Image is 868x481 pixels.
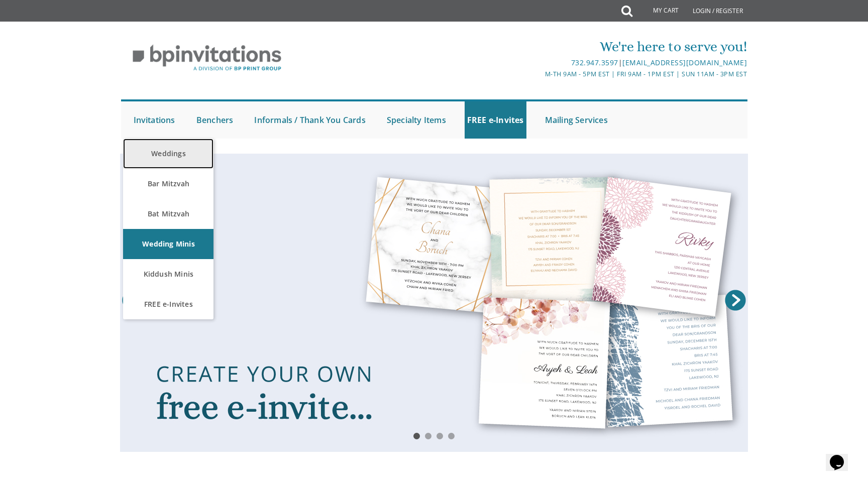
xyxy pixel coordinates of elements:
a: Weddings [123,139,213,169]
iframe: chat widget [826,441,858,471]
a: Specialty Items [384,101,449,139]
a: Informals / Thank You Cards [252,101,368,139]
a: Wedding Minis [123,229,213,259]
a: Invitations [131,101,178,139]
a: Mailing Services [542,101,610,139]
a: Bar Mitzvah [123,169,213,199]
div: M-Th 9am - 5pm EST | Fri 9am - 1pm EST | Sun 11am - 3pm EST [330,69,747,79]
a: 732.947.3597 [571,58,618,67]
a: Prev [120,288,145,313]
a: [EMAIL_ADDRESS][DOMAIN_NAME] [622,58,747,67]
div: | [330,57,747,69]
img: BP Invitation Loft [121,37,293,79]
a: Benchers [194,101,236,139]
a: Kiddush Minis [123,259,213,289]
a: My Cart [631,1,686,21]
a: FREE e-Invites [465,101,526,139]
div: We're here to serve you! [330,37,747,57]
a: Next [723,288,748,313]
a: FREE e-Invites [123,289,213,319]
a: Bat Mitzvah [123,199,213,229]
